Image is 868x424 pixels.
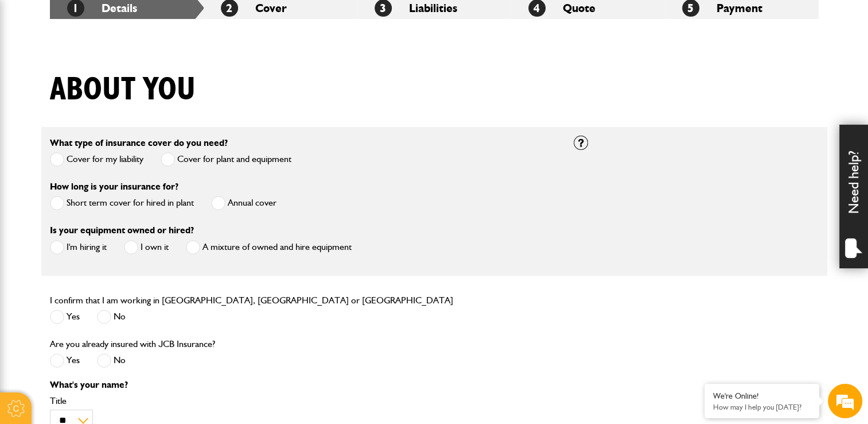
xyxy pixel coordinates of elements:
p: What's your name? [50,380,556,390]
label: I'm hiring it [50,240,107,255]
label: How long is your insurance for? [50,182,178,191]
textarea: Type your message and hit 'Enter' [15,208,209,324]
h1: About you [50,71,196,109]
label: Cover for my liability [50,152,143,167]
div: We're Online! [713,391,811,401]
label: What type of insurance cover do you need? [50,138,228,148]
label: Are you already insured with JCB Insurance? [50,340,215,349]
input: Enter your phone number [15,174,209,199]
label: I own it [124,240,169,255]
label: Annual cover [211,196,277,210]
label: Yes [50,310,80,324]
label: Yes [50,353,80,368]
div: Chat with us now [60,64,193,79]
label: Is your equipment owned or hired? [50,226,194,235]
div: Need help? [839,125,868,268]
label: Short term cover for hired in plant [50,196,194,210]
label: No [97,353,126,368]
p: How may I help you today? [713,403,811,411]
label: I confirm that I am working in [GEOGRAPHIC_DATA], [GEOGRAPHIC_DATA] or [GEOGRAPHIC_DATA] [50,296,453,305]
label: Cover for plant and equipment [161,152,291,167]
label: A mixture of owned and hire equipment [186,240,352,255]
input: Enter your email address [15,140,209,165]
label: Title [50,396,556,406]
input: Enter your last name [15,106,209,132]
em: Start Chat [156,333,208,349]
label: No [97,310,126,324]
img: d_20077148190_company_1631870298795_20077148190 [20,64,48,80]
div: Minimize live chat window [188,6,216,33]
